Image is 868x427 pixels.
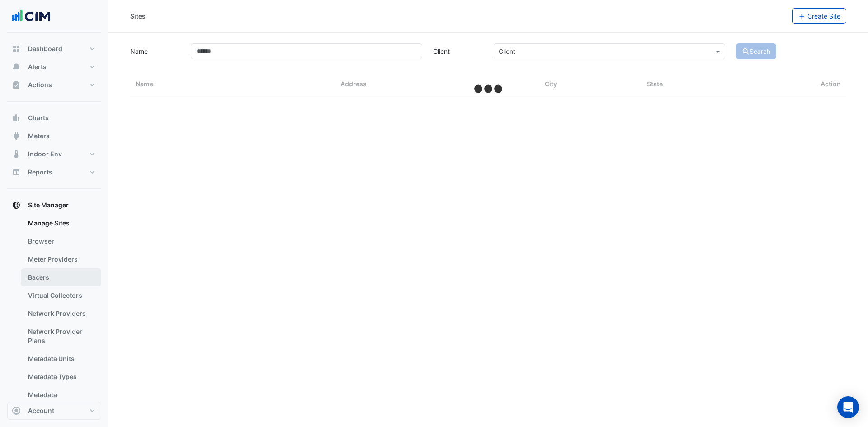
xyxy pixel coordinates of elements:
[28,62,47,71] span: Alerts
[21,232,101,250] a: Browser
[12,150,21,159] app-icon: Indoor Env
[647,80,663,88] span: State
[28,80,52,89] span: Actions
[7,76,101,94] button: Actions
[21,386,101,404] a: Metadata
[7,163,101,181] button: Reports
[28,131,50,141] span: Meters
[340,80,367,88] span: Address
[428,43,488,59] label: Client
[792,8,847,24] button: Create Site
[7,58,101,76] button: Alerts
[28,168,52,177] span: Reports
[125,43,185,59] label: Name
[821,79,841,89] span: Action
[12,113,21,122] app-icon: Charts
[7,145,101,163] button: Indoor Env
[12,44,21,53] app-icon: Dashboard
[11,7,52,25] img: Company Logo
[28,113,49,122] span: Charts
[12,168,21,177] app-icon: Reports
[28,406,54,415] span: Account
[7,196,101,214] button: Site Manager
[21,350,101,368] a: Metadata Units
[136,80,153,88] span: Name
[21,368,101,386] a: Metadata Types
[7,109,101,127] button: Charts
[21,250,101,268] a: Meter Providers
[28,44,62,53] span: Dashboard
[21,214,101,232] a: Manage Sites
[28,150,62,159] span: Indoor Env
[12,131,21,141] app-icon: Meters
[130,11,146,21] div: Sites
[7,127,101,145] button: Meters
[21,268,101,286] a: Bacers
[837,396,859,418] div: Open Intercom Messenger
[7,402,101,420] button: Account
[12,62,21,71] app-icon: Alerts
[807,12,840,20] span: Create Site
[545,80,557,88] span: City
[21,286,101,305] a: Virtual Collectors
[21,305,101,323] a: Network Providers
[12,201,21,210] app-icon: Site Manager
[12,80,21,89] app-icon: Actions
[21,323,101,350] a: Network Provider Plans
[7,40,101,58] button: Dashboard
[28,201,69,210] span: Site Manager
